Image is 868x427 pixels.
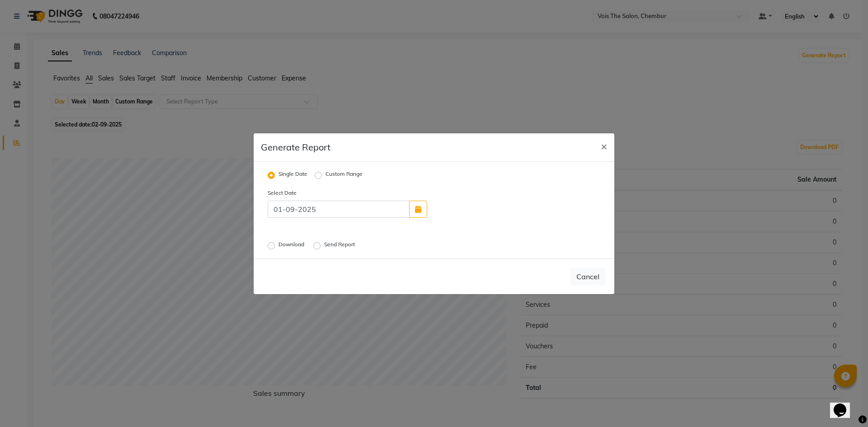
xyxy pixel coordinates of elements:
label: Send Report [324,240,357,251]
label: Custom Range [325,170,363,181]
iframe: chat widget [830,391,859,418]
span: × [601,139,607,153]
label: Single Date [278,170,307,181]
button: Cancel [571,268,605,285]
button: Close [594,133,614,159]
label: Select Date [261,189,348,197]
h5: Generate Report [261,141,330,154]
input: 2025-09-02 [268,201,410,218]
label: Download [278,240,306,251]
